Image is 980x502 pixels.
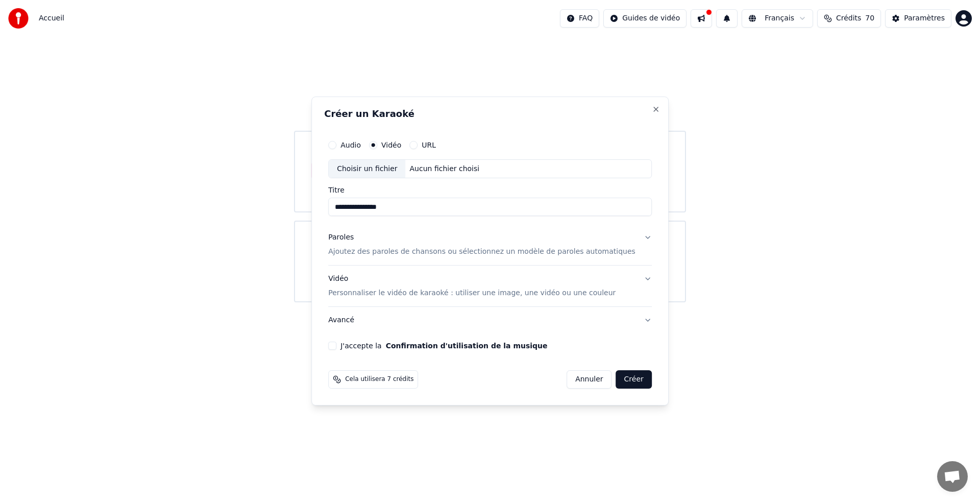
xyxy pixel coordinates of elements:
[328,225,652,266] button: ParolesAjoutez des paroles de chansons ou sélectionnez un modèle de paroles automatiques
[422,141,436,149] label: URL
[381,141,401,149] label: Vidéo
[328,274,616,299] div: Vidéo
[345,375,413,384] span: Cela utilisera 7 crédits
[324,109,656,118] h2: Créer un Karaoké
[328,307,652,333] button: Avancé
[329,160,405,178] div: Choisir un fichier
[328,247,635,257] p: Ajoutez des paroles de chansons ou sélectionnez un modèle de paroles automatiques
[567,370,611,389] button: Annuler
[328,187,652,194] label: Titre
[616,370,652,389] button: Créer
[340,141,361,149] label: Audio
[328,288,616,298] p: Personnaliser le vidéo de karaoké : utiliser une image, une vidéo ou une couleur
[340,342,547,349] label: J'accepte la
[328,233,354,243] div: Paroles
[386,342,548,349] button: J'accepte la
[328,266,652,307] button: VidéoPersonnaliser le vidéo de karaoké : utiliser une image, une vidéo ou une couleur
[406,164,484,174] div: Aucun fichier choisi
